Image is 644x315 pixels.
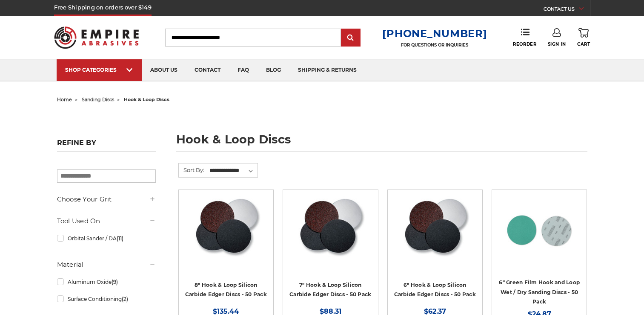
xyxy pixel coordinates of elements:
h5: Choose Your Grit [57,194,156,204]
a: blog [258,59,289,81]
h5: Material [57,260,156,270]
a: Cart [577,28,590,47]
a: 8" Hook & Loop Silicon Carbide Edger Discs - 50 Pack [185,282,267,298]
img: Empire Abrasives [54,21,139,54]
a: Silicon Carbide 6" Hook & Loop Edger Discs [394,196,476,279]
a: Orbital Sander / DA(11) [57,231,156,246]
p: FOR QUESTIONS OR INQUIRIES [382,42,487,48]
h1: hook & loop discs [176,134,587,152]
a: Aluminum Oxide(9) [57,274,156,289]
a: faq [229,59,258,81]
label: Sort By: [179,163,204,176]
a: 7" Hook & Loop Silicon Carbide Edger Discs - 50 Pack [289,282,371,298]
a: shipping & returns [289,59,365,81]
a: Quick view [197,222,255,239]
a: Reorder [513,28,536,47]
a: 6" Green Film Hook and Loop Wet / Dry Sanding Discs - 50 Pack [499,279,580,305]
a: Silicon Carbide 8" Hook & Loop Edger Discs [185,196,267,279]
span: Reorder [513,41,536,47]
a: contact [186,59,229,81]
a: sanding discs [82,96,114,102]
span: Cart [577,41,590,47]
img: Silicon Carbide 6" Hook & Loop Edger Discs [401,196,469,264]
a: Silicon Carbide 7" Hook & Loop Edger Discs [289,196,372,279]
h5: Tool Used On [57,216,156,226]
input: Submit [342,29,359,47]
span: (11) [117,235,123,242]
img: 6-inch 60-grit green film hook and loop sanding discs with fast cutting aluminum oxide for coarse... [505,196,573,264]
a: 6-inch 60-grit green film hook and loop sanding discs with fast cutting aluminum oxide for coarse... [498,196,581,279]
a: Surface Conditioning(2) [57,292,156,306]
span: Sign In [548,41,566,47]
a: home [57,96,72,102]
span: hook & loop discs [124,96,169,102]
span: (2) [122,296,128,302]
select: Sort By: [208,164,258,177]
img: Silicon Carbide 7" Hook & Loop Edger Discs [296,196,365,264]
a: Quick view [406,222,464,239]
a: [PHONE_NUMBER] [382,27,487,40]
a: about us [142,59,186,81]
img: Silicon Carbide 8" Hook & Loop Edger Discs [192,196,260,264]
a: Quick view [510,222,569,239]
a: CONTACT US [544,4,590,16]
div: SHOP CATEGORIES [65,67,133,73]
h5: Refine by [57,139,156,152]
a: 6" Hook & Loop Silicon Carbide Edger Discs - 50 Pack [394,282,476,298]
span: (9) [112,279,118,285]
a: Quick view [301,222,360,239]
